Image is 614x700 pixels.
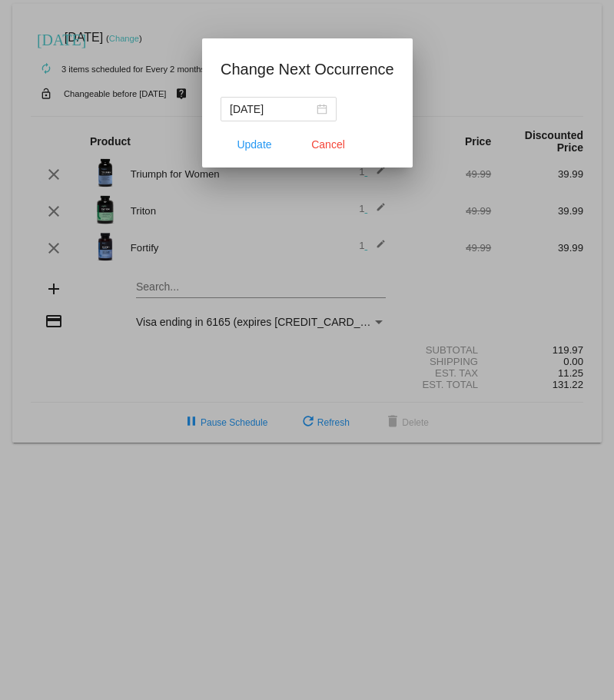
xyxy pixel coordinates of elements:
[221,57,394,81] h1: Change Next Occurrence
[230,101,314,118] input: Select date
[311,138,345,151] span: Cancel
[294,131,362,158] button: Close dialog
[221,131,288,158] button: Update
[237,138,271,151] span: Update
